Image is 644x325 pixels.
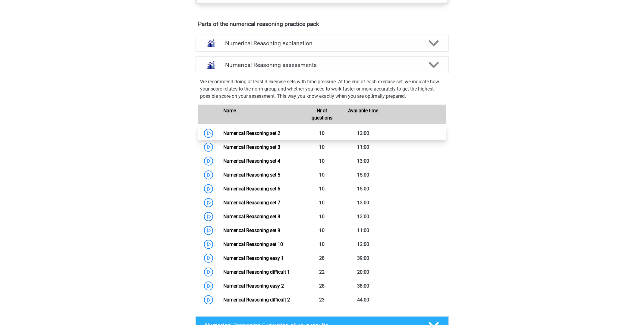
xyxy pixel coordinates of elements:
[198,21,446,27] h4: Parts of the numerical reasoning practice pack
[223,214,280,219] a: Numerical Reasoning set 8
[193,35,451,52] a: explanations Numerical Reasoning explanation
[223,269,290,275] a: Numerical Reasoning difficult 1
[223,186,280,192] a: Numerical Reasoning set 6
[223,130,280,136] a: Numerical Reasoning set 2
[223,241,283,247] a: Numerical Reasoning set 10
[223,283,284,289] a: Numerical Reasoning easy 2
[223,158,280,164] a: Numerical Reasoning set 4
[219,107,301,122] div: Name
[223,228,280,233] a: Numerical Reasoning set 9
[225,62,419,69] h4: Numerical Reasoning assessments
[343,107,384,122] div: Available time
[223,172,280,178] a: Numerical Reasoning set 5
[301,107,343,122] div: Nr of questions
[193,56,451,73] a: assessments Numerical Reasoning assessments
[223,255,284,261] a: Numerical Reasoning easy 1
[223,297,290,303] a: Numerical Reasoning difficult 2
[203,36,218,51] img: numerical reasoning explanations
[200,78,444,100] p: We recommend doing at least 3 exercise sets with time pressure. At the end of each exercise set, ...
[203,57,218,73] img: numerical reasoning assessments
[223,200,280,206] a: Numerical Reasoning set 7
[225,40,419,47] h4: Numerical Reasoning explanation
[223,144,280,150] a: Numerical Reasoning set 3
